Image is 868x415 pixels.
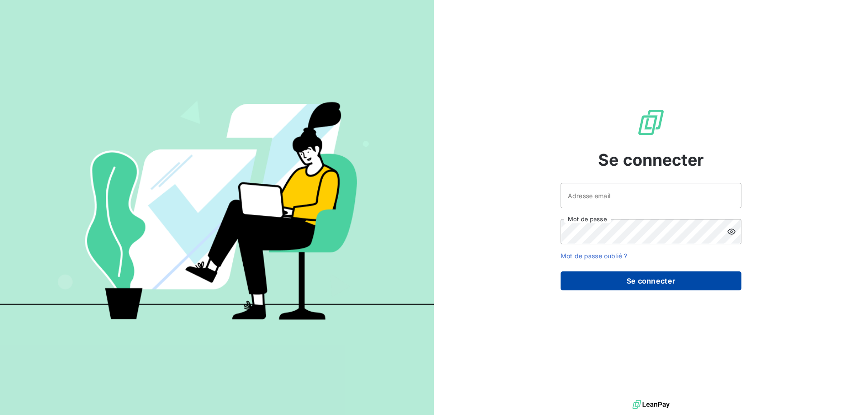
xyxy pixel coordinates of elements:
[637,108,665,137] img: Logo LeanPay
[632,398,670,411] img: logo
[598,148,704,172] span: Se connecter
[561,252,627,260] a: Mot de passe oublié ?
[561,183,741,208] input: placeholder
[561,271,741,290] button: Se connecter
